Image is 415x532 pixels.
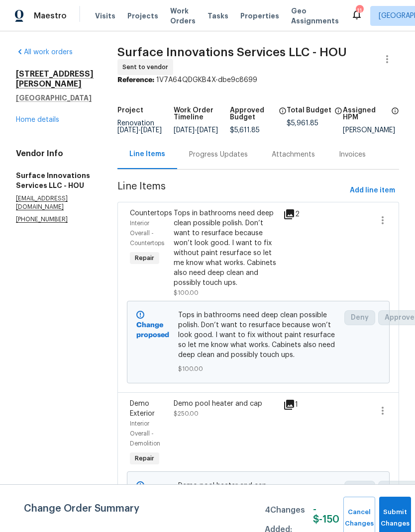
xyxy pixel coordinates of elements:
span: $250.00 [174,411,199,417]
span: Countertops [130,210,172,217]
span: Interior Overall - Countertops [130,220,164,246]
span: - [174,127,218,134]
a: Home details [16,116,59,123]
div: Progress Updates [189,150,248,160]
div: Demo pool heater and cap [174,399,277,409]
div: Attachments [272,150,315,160]
span: Repair [131,453,158,463]
span: $5,961.85 [287,120,318,127]
span: Surface Innovations Services LLC - HOU [117,46,347,58]
span: Submit Changes [384,507,406,530]
span: The total cost of line items that have been approved by both Opendoor and the Trade Partner. This... [279,107,287,127]
h5: Assigned HPM [343,107,388,121]
span: Visits [95,11,115,21]
span: Sent to vendor [122,62,172,72]
span: The total cost of line items that have been proposed by Opendoor. This sum includes line items th... [334,107,342,120]
div: 11 [356,6,363,16]
span: Maestro [34,11,67,21]
span: [DATE] [174,127,195,134]
span: Line Items [117,181,346,200]
span: Demo Exterior [130,400,155,417]
h5: Total Budget [287,107,331,114]
span: The hpm assigned to this work order. [391,107,399,127]
h4: Vendor Info [16,149,94,159]
span: Properties [240,11,279,21]
div: Tops in bathrooms need deep clean possible polish. Don’t want to resurface because won’t look goo... [174,208,277,288]
h5: Surface Innovations Services LLC - HOU [16,171,94,190]
h5: Project [117,107,143,114]
span: $100.00 [178,364,339,374]
span: [DATE] [197,127,218,134]
div: Invoices [339,150,366,160]
h5: Approved Budget [230,107,275,121]
span: Tops in bathrooms need deep clean possible polish. Don’t want to resurface because won’t look goo... [178,310,339,360]
div: 1V7A64QDGKB4X-dbe9c8699 [117,75,399,85]
span: Interior Overall - Demolition [130,421,160,446]
button: Add line item [346,181,399,200]
span: [DATE] [141,127,162,134]
button: Deny [344,481,375,496]
span: Repair [131,253,158,263]
h5: Work Order Timeline [174,107,230,121]
span: Demo pool heater and cap [178,481,339,491]
span: - [117,127,162,134]
button: Deny [344,310,375,325]
span: $5,611.85 [230,127,260,134]
span: Geo Assignments [291,6,339,26]
b: Reference: [117,77,154,84]
span: Add line item [350,184,395,197]
span: Work Orders [170,6,196,26]
b: Change proposed [136,322,169,339]
div: 2 [283,208,299,220]
div: [PERSON_NAME] [343,127,399,134]
div: Line Items [129,149,165,159]
span: Cancel Changes [348,507,370,530]
span: [DATE] [117,127,138,134]
a: All work orders [16,49,73,56]
span: Projects [127,11,158,21]
span: Tasks [207,12,228,19]
span: Renovation [117,120,162,134]
span: $100.00 [174,290,199,296]
div: 1 [283,399,299,411]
